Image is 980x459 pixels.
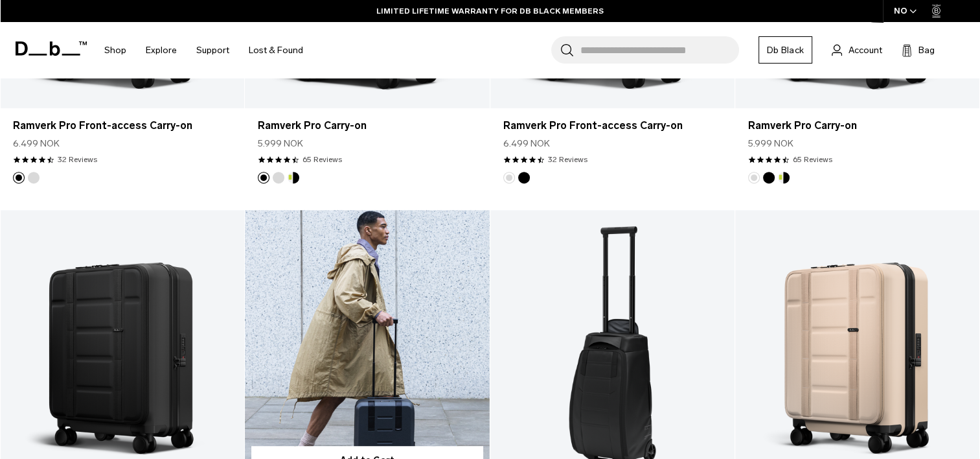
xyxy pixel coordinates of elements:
button: Silver [748,172,760,183]
a: 32 reviews [548,154,587,165]
button: Black Out [13,172,25,183]
a: 65 reviews [302,154,342,165]
a: LIMITED LIFETIME WARRANTY FOR DB BLACK MEMBERS [376,5,604,17]
button: Db x New Amsterdam Surf Association [778,172,790,183]
a: 32 reviews [58,154,97,165]
button: Silver [503,172,515,183]
a: Ramverk Pro Carry-on [258,118,476,134]
span: Bag [918,43,935,57]
span: 6.499 NOK [13,137,60,150]
a: Lost & Found [249,27,303,73]
a: Ramverk Pro Front-access Carry-on [13,118,231,134]
button: Silver [28,172,40,183]
span: Account [849,43,882,57]
a: Support [196,27,229,73]
button: Db x New Amsterdam Surf Association [288,172,299,183]
a: 65 reviews [793,154,832,165]
a: Db Black [758,36,812,64]
span: 6.499 NOK [503,137,550,150]
button: Black Out [518,172,530,183]
button: Black Out [763,172,775,183]
a: Ramverk Pro Front-access Carry-on [503,118,722,134]
button: Black Out [258,172,269,183]
a: Ramverk Pro Carry-on [748,118,966,134]
button: Silver [273,172,284,183]
a: Account [832,42,882,58]
span: 5.999 NOK [748,137,793,150]
a: Explore [146,27,177,73]
a: Shop [104,27,126,73]
nav: Main Navigation [95,22,313,78]
span: 5.999 NOK [258,137,303,150]
button: Bag [902,42,935,58]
